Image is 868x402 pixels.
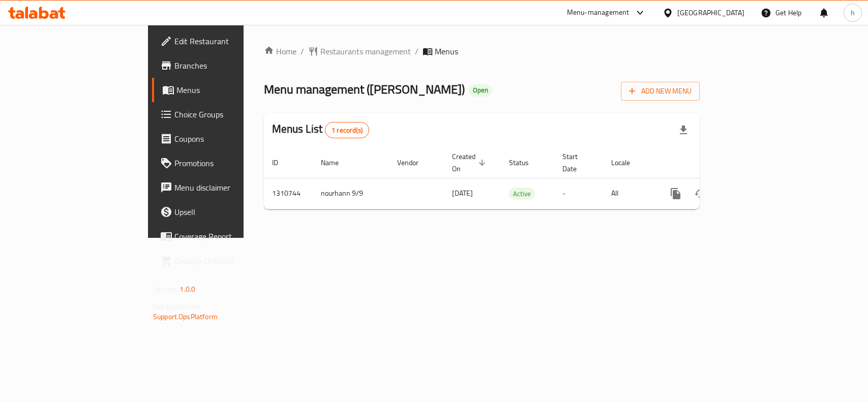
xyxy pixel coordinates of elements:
[611,157,643,169] span: Locale
[174,108,285,120] span: Choice Groups
[325,126,369,135] span: 1 record(s)
[509,188,535,200] div: Active
[655,147,769,178] th: Actions
[264,147,769,209] table: enhanced table
[153,300,200,313] span: Get support on:
[152,78,293,102] a: Menus
[174,206,285,218] span: Upsell
[509,157,542,169] span: Status
[152,29,293,53] a: Edit Restaurant
[452,187,473,200] span: [DATE]
[272,121,369,138] h2: Menus List
[153,283,178,296] span: Version:
[153,310,218,323] a: Support.OpsPlatform
[320,45,411,57] span: Restaurants management
[415,45,418,57] li: /
[179,283,195,296] span: 1.0.0
[469,86,492,95] span: Open
[264,45,700,57] nav: breadcrumb
[152,249,293,273] a: Grocery Checklist
[321,157,352,169] span: Name
[562,150,591,175] span: Start Date
[671,118,696,142] div: Export file
[435,45,458,57] span: Menus
[851,7,855,18] span: h
[152,200,293,224] a: Upsell
[397,157,432,169] span: Vendor
[174,255,285,267] span: Grocery Checklist
[174,59,285,72] span: Branches
[152,127,293,151] a: Coupons
[272,157,291,169] span: ID
[152,53,293,78] a: Branches
[174,181,285,194] span: Menu disclaimer
[308,45,411,57] a: Restaurants management
[688,181,712,206] button: Change Status
[509,188,535,200] span: Active
[301,45,304,57] li: /
[469,84,492,97] div: Open
[629,85,692,98] span: Add New Menu
[152,175,293,200] a: Menu disclaimer
[174,35,285,47] span: Edit Restaurant
[603,178,655,209] td: All
[176,84,285,96] span: Menus
[313,178,389,209] td: nourhann 9/9
[325,122,369,138] div: Total records count
[152,151,293,175] a: Promotions
[664,181,688,206] button: more
[174,157,285,169] span: Promotions
[174,230,285,242] span: Coverage Report
[677,7,744,18] div: [GEOGRAPHIC_DATA]
[264,78,465,101] span: Menu management ( [PERSON_NAME] )
[174,133,285,145] span: Coupons
[621,82,700,101] button: Add New Menu
[554,178,603,209] td: -
[452,150,489,175] span: Created On
[152,224,293,249] a: Coverage Report
[152,102,293,127] a: Choice Groups
[567,7,630,19] div: Menu-management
